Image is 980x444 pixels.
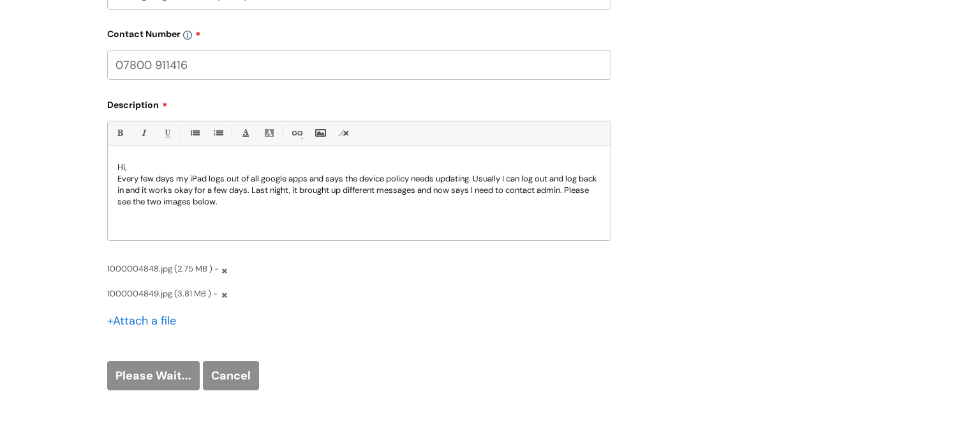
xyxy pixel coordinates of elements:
a: 1. Ordered List (Ctrl-Shift-8) [210,125,226,141]
span: 1000004848.jpg (2.75 MB ) - [107,261,219,276]
span: 1000004849.jpg (3.81 MB ) - [107,286,219,301]
span: + [107,313,113,328]
p: Hi, [117,162,601,173]
p: Every few days my iPad logs out of all google apps and says the device policy needs updating. Usu... [117,173,601,208]
a: Link [288,125,304,141]
a: Font Color [237,125,253,141]
a: Underline(Ctrl-U) [159,125,175,141]
label: Description [107,95,611,111]
img: info-icon.svg [183,31,192,40]
a: • Unordered List (Ctrl-Shift-7) [186,125,202,141]
a: Insert Image... [312,125,328,141]
a: Italic (Ctrl-I) [135,125,151,141]
div: Attach a file [107,310,184,331]
label: Contact Number [107,24,611,40]
a: Bold (Ctrl-B) [112,125,128,141]
a: Remove formatting (Ctrl-\) [336,125,352,141]
a: Back Color [261,125,277,141]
